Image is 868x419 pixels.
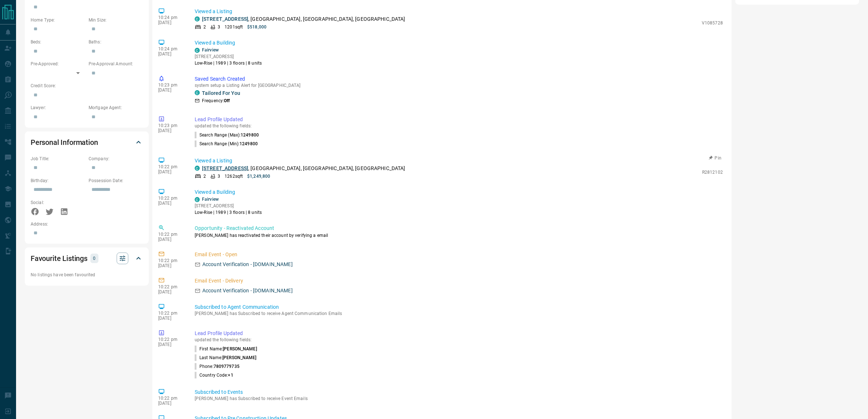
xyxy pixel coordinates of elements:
[89,61,143,67] p: Pre-Approval Amount:
[224,98,230,103] strong: Off
[195,354,257,361] p: Last Name :
[195,251,723,258] p: Email Event - Open
[222,355,256,360] span: [PERSON_NAME]
[158,123,184,128] p: 10:23 pm
[228,373,233,378] span: +1
[218,173,220,180] p: 3
[31,199,85,206] p: Social:
[202,15,405,23] p: , [GEOGRAPHIC_DATA], [GEOGRAPHIC_DATA], [GEOGRAPHIC_DATA]
[247,173,270,180] p: $1,249,800
[195,48,200,53] div: condos.ca
[158,337,184,342] p: 10:22 pm
[158,46,184,51] p: 10:24 pm
[158,401,184,406] p: [DATE]
[218,24,220,30] p: 3
[225,173,243,180] p: 1262 sqft
[31,82,143,89] p: Credit Score:
[195,363,240,370] p: Phone :
[195,188,723,196] p: Viewed a Building
[195,224,723,232] p: Opportunity - Reactivated Account
[195,311,723,316] p: [PERSON_NAME] has Subscribed to receive Agent Communication Emails
[195,197,200,202] div: condos.ca
[702,169,723,176] p: R2812102
[195,141,258,147] p: Search Range (Min) :
[202,165,405,172] p: , [GEOGRAPHIC_DATA], [GEOGRAPHIC_DATA], [GEOGRAPHIC_DATA]
[158,88,184,93] p: [DATE]
[214,364,240,369] span: 7809779735
[158,169,184,174] p: [DATE]
[240,141,258,146] span: 1249800
[89,155,143,162] p: Company:
[158,396,184,401] p: 10:22 pm
[31,177,85,184] p: Birthday:
[202,287,293,295] p: Account Verification - [DOMAIN_NAME]
[195,303,723,311] p: Subscribed to Agent Communication
[158,284,184,289] p: 10:22 pm
[202,197,219,202] a: Fairview
[195,388,723,396] p: Subscribed to Events
[31,39,85,45] p: Beds:
[158,316,184,321] p: [DATE]
[247,24,266,30] p: $518,000
[195,16,200,22] div: condos.ca
[89,17,143,23] p: Min Size:
[89,39,143,45] p: Baths:
[31,137,98,148] h2: Personal Information
[705,155,726,161] button: Pin
[195,116,723,123] p: Lead Profile Updated
[31,272,143,278] p: No listings have been favourited
[202,16,248,22] a: [STREET_ADDRESS]
[202,90,240,96] a: Tailored For You
[195,232,723,239] p: [PERSON_NAME] has reactivated their account by verifying a email
[89,104,143,111] p: Mortgage Agent:
[202,47,219,53] a: Fairview
[203,173,206,180] p: 2
[202,97,230,104] p: Frequency:
[195,90,200,95] div: condos.ca
[195,203,262,209] p: [STREET_ADDRESS]
[195,330,723,337] p: Lead Profile Updated
[195,8,723,15] p: Viewed a Listing
[195,346,257,352] p: First Name :
[31,250,143,267] div: Favourite Listings0
[158,232,184,237] p: 10:22 pm
[31,104,85,111] p: Lawyer:
[31,17,85,23] p: Home Type:
[158,196,184,201] p: 10:22 pm
[158,311,184,316] p: 10:22 pm
[158,164,184,169] p: 10:22 pm
[223,346,257,351] span: [PERSON_NAME]
[202,261,293,268] p: Account Verification - [DOMAIN_NAME]
[195,39,723,47] p: Viewed a Building
[195,166,200,171] div: condos.ca
[158,201,184,206] p: [DATE]
[195,277,723,285] p: Email Event - Delivery
[158,237,184,242] p: [DATE]
[158,15,184,20] p: 10:24 pm
[158,82,184,88] p: 10:23 pm
[195,53,262,60] p: [STREET_ADDRESS]
[195,123,723,128] p: updated the following fields:
[93,254,96,262] p: 0
[158,342,184,347] p: [DATE]
[202,165,248,171] a: [STREET_ADDRESS]
[225,24,243,30] p: 1201 sqft
[89,177,143,184] p: Possession Date:
[195,132,259,138] p: Search Range (Max) :
[31,155,85,162] p: Job Title:
[195,60,262,66] p: Low-Rise | 1989 | 3 floors | 8 units
[158,128,184,133] p: [DATE]
[31,221,143,227] p: Address:
[31,134,143,151] div: Personal Information
[158,258,184,263] p: 10:22 pm
[158,51,184,57] p: [DATE]
[195,75,723,83] p: Saved Search Created
[195,157,723,165] p: Viewed a Listing
[195,209,262,216] p: Low-Rise | 1989 | 3 floors | 8 units
[195,337,723,342] p: updated the following fields:
[158,20,184,25] p: [DATE]
[203,24,206,30] p: 2
[702,20,723,26] p: V1085728
[31,253,87,264] h2: Favourite Listings
[241,132,259,138] span: 1249800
